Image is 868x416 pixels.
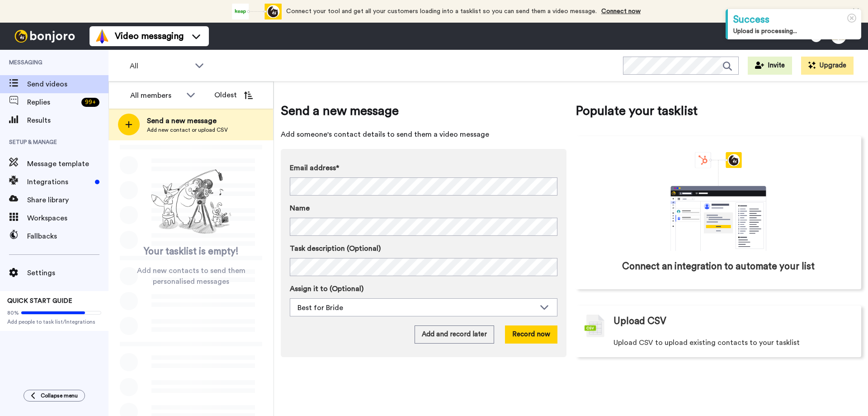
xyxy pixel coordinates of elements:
[27,97,78,108] span: Replies
[27,195,108,206] span: Share library
[208,86,259,104] button: Oldest
[122,265,260,287] span: Add new contacts to send them personalised messages
[290,163,557,173] label: Email address*
[27,177,91,187] span: Integrations
[95,29,109,43] img: vm-color.svg
[27,79,108,90] span: Send videos
[415,325,494,344] button: Add and record later
[115,30,184,43] span: Video messaging
[11,30,79,43] img: bj-logo-header-white.svg
[81,98,99,107] div: 99 +
[144,245,239,258] span: Your tasklist is empty!
[286,8,597,14] span: Connect your tool and get all your customers loading into a tasklist so you can send them a video...
[733,13,856,27] div: Success
[281,129,566,140] span: Add someone's contact details to send them a video message
[601,8,641,14] a: Connect now
[290,283,557,294] label: Assign it to (Optional)
[613,337,800,348] span: Upload CSV to upload existing contacts to your tasklist
[576,102,861,120] span: Populate your tasklist
[27,115,108,126] span: Results
[27,268,108,278] span: Settings
[7,309,19,316] span: 80%
[27,231,108,242] span: Fallbacks
[801,57,854,75] button: Upgrade
[130,90,182,101] div: All members
[585,315,604,337] img: csv-grey.png
[147,126,228,134] span: Add new contact or upload CSV
[27,158,108,169] span: Message template
[232,4,282,19] div: animation
[290,203,310,214] span: Name
[24,390,85,402] button: Collapse menu
[290,243,557,254] label: Task description (Optional)
[130,61,190,72] span: All
[622,260,815,273] span: Connect an integration to automate your list
[281,102,566,120] span: Send a new message
[505,325,557,344] button: Record now
[147,115,228,126] span: Send a new message
[651,152,786,251] div: animation
[7,298,72,304] span: QUICK START GUIDE
[146,166,236,238] img: ready-set-action.png
[748,57,792,75] button: Invite
[297,302,535,313] div: Best for Bride
[41,392,78,399] span: Collapse menu
[7,318,101,325] span: Add people to task list/Integrations
[27,213,108,224] span: Workspaces
[733,27,856,36] div: Upload is processing...
[613,315,666,328] span: Upload CSV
